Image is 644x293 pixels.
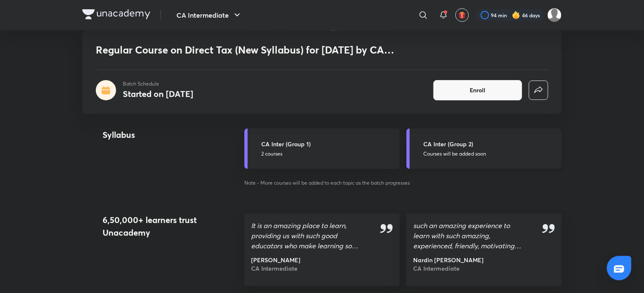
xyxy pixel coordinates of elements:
[261,150,395,158] p: 2 courses
[413,257,555,263] span: Nardin [PERSON_NAME]
[244,129,400,169] a: CA Inter (Group 1)2 courses
[406,129,562,169] a: CA Inter (Group 2)Courses will be added soon
[433,80,522,100] button: Enroll
[413,220,527,251] h5: such an amazing experience to learn with such amazing, experienced, friendly, motivating educator...
[251,265,393,272] span: CA Intermediate
[455,8,469,22] button: avatar
[103,214,217,239] h4: 6,50,000+ learners trust Unacademy
[512,11,520,19] img: streak
[413,265,555,272] span: CA Intermediate
[103,129,217,141] h4: Syllabus
[96,44,426,56] h1: Regular Course on Direct Tax (New Syllabus) for [DATE] by CA [PERSON_NAME]
[379,222,393,235] img: Quote
[470,86,486,94] span: Enroll
[82,9,150,19] img: Company Logo
[423,150,557,158] p: Courses will be added soon
[123,88,193,99] h4: Started on [DATE]
[82,9,150,22] a: Company Logo
[423,140,557,148] h5: CA Inter (Group 2)
[541,222,555,235] img: Quote
[251,220,365,251] h5: It is an amazing place to learn, providing us with such good educators who make learning so easy ...
[123,80,193,88] p: Batch Schedule
[171,7,247,24] button: CA Intermediate
[244,179,562,187] p: Note - More courses will be added to each topic as the batch progresses
[261,140,395,148] h5: CA Inter (Group 1)
[251,257,393,263] span: [PERSON_NAME]
[458,11,466,19] img: avatar
[547,8,562,22] img: siddhant soni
